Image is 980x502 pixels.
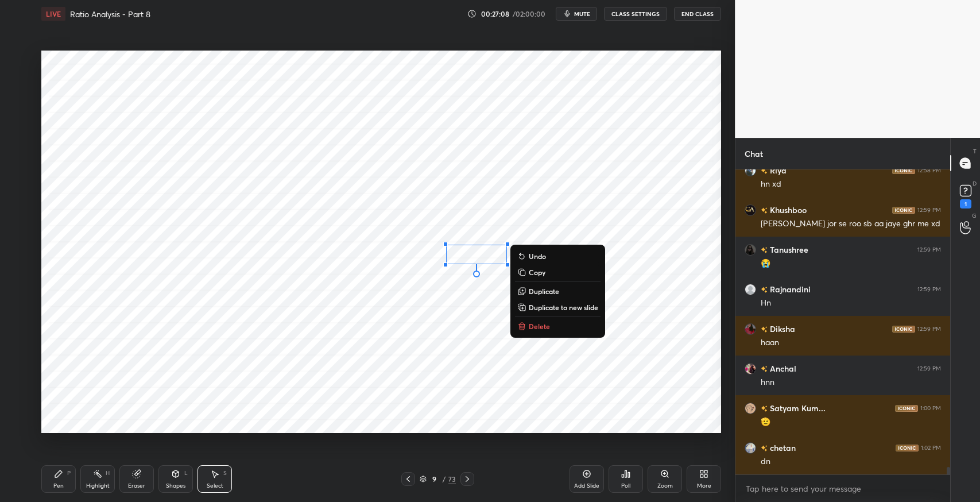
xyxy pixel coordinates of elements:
[529,303,598,312] p: Duplicate to new slide
[657,483,673,489] div: Zoom
[761,179,941,190] div: hn xd
[735,138,772,169] p: Chat
[768,164,787,176] h6: Riya
[86,483,110,489] div: Highlight
[892,326,915,333] img: iconic-dark.1390631f.png
[745,323,756,335] img: c8ee13d84ac14d55b7c9552e073fad17.jpg
[106,470,110,476] div: H
[515,265,601,279] button: Copy
[920,405,941,412] div: 1:00 PM
[674,7,721,21] button: End Class
[768,244,808,256] h6: Tanushree
[917,246,941,253] div: 12:59 PM
[443,476,446,482] div: /
[621,483,630,489] div: Poll
[973,147,977,156] p: T
[429,476,440,482] div: 9
[917,286,941,293] div: 12:59 PM
[448,474,456,484] div: 73
[761,366,768,372] img: no-rating-badge.077c3623.svg
[895,405,918,412] img: iconic-dark.1390631f.png
[515,249,601,263] button: Undo
[768,204,807,216] h6: Khushboo
[761,287,768,293] img: no-rating-badge.077c3623.svg
[53,483,64,489] div: Pen
[917,365,941,372] div: 12:59 PM
[515,284,601,298] button: Duplicate
[761,298,941,309] div: Hn
[166,483,185,489] div: Shapes
[128,483,145,489] div: Eraser
[917,167,941,174] div: 12:58 PM
[745,284,756,295] img: a417e4e7c7a74a8ca420820b6368722e.jpg
[761,377,941,388] div: hnn
[917,207,941,214] div: 12:59 PM
[41,7,65,21] div: LIVE
[745,204,756,216] img: e2180b1c6f514c2a83fe3315d36bd866.jpg
[960,199,971,208] div: 1
[697,483,711,489] div: More
[761,326,768,333] img: no-rating-badge.077c3623.svg
[745,244,756,256] img: d5e60321c15a449f904b58f3343f34be.jpg
[917,326,941,333] div: 12:59 PM
[574,483,599,489] div: Add Slide
[761,247,768,253] img: no-rating-badge.077c3623.svg
[515,300,601,314] button: Duplicate to new slide
[896,445,919,451] img: iconic-dark.1390631f.png
[574,10,590,18] span: mute
[761,416,941,428] div: 🫡
[735,169,950,474] div: grid
[892,207,915,214] img: iconic-dark.1390631f.png
[761,406,768,412] img: no-rating-badge.077c3623.svg
[745,165,756,176] img: 3
[207,483,223,489] div: Select
[745,363,756,374] img: 710aac374af743619e52c97fb02a3c35.jpg
[921,445,941,451] div: 1:02 PM
[768,402,826,414] h6: Satyam Kum...
[761,337,941,349] div: haan
[184,470,188,476] div: L
[223,470,227,476] div: S
[529,268,545,277] p: Copy
[768,323,795,335] h6: Diksha
[67,470,71,476] div: P
[768,442,796,454] h6: chetan
[761,445,768,451] img: no-rating-badge.077c3623.svg
[761,168,768,174] img: no-rating-badge.077c3623.svg
[515,319,601,333] button: Delete
[761,258,941,269] div: 😭
[972,211,977,220] p: G
[529,287,559,296] p: Duplicate
[745,442,756,454] img: 1887a6d9930d4028aa76f830af21daf5.jpg
[556,7,597,21] button: mute
[529,252,546,261] p: Undo
[768,362,796,374] h6: Anchal
[761,207,768,214] img: no-rating-badge.077c3623.svg
[604,7,667,21] button: CLASS SETTINGS
[745,403,756,414] img: ee2f365983054e17a0a8fd0220be7e3b.jpg
[892,167,915,174] img: iconic-dark.1390631f.png
[761,218,941,230] div: [PERSON_NAME] jor se roo sb aa jaye ghr me xd
[768,283,811,295] h6: Rajnandini
[70,9,150,20] h4: Ratio Analysis - Part 8
[761,456,941,468] div: dn
[973,179,977,188] p: D
[529,322,550,331] p: Delete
